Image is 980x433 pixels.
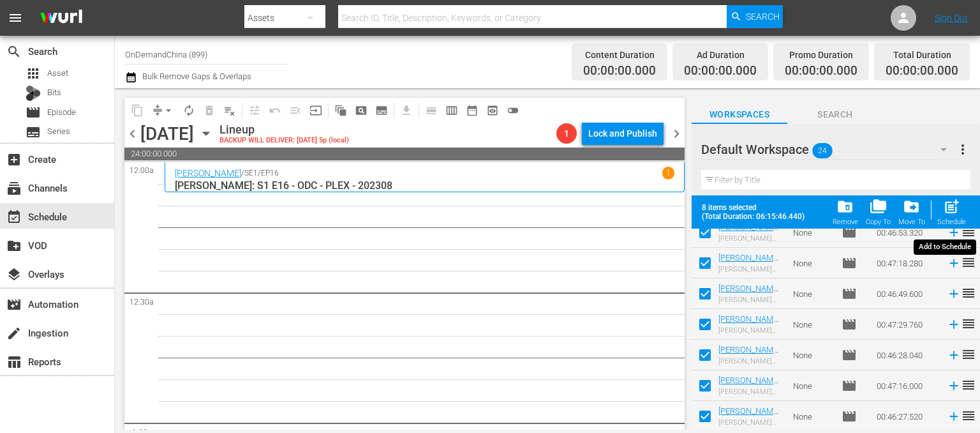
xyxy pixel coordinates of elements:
div: BACKUP WILL DELIVER: [DATE] 5p (local) [219,137,349,145]
svg: Add to Schedule [947,348,961,362]
span: menu [8,10,23,26]
span: reorder [961,255,976,270]
svg: Add to Schedule [947,317,961,331]
span: Automation [6,297,22,312]
span: Week Calendar View [442,100,462,121]
span: 00:00:00.000 [684,64,757,79]
span: Copy Lineup [127,100,147,121]
span: Month Calendar View [462,100,482,121]
span: more_vert [955,142,970,157]
a: [PERSON_NAME]: S1 E23 - ODC - PLEX - 202308 [718,376,782,404]
span: Copy Item To Workspace [862,194,895,230]
svg: Add to Schedule [947,287,961,301]
button: Remove [829,194,862,230]
div: Lock and Publish [588,122,657,145]
span: Update Metadata from Key Asset [306,100,326,121]
td: 00:47:29.760 [872,309,942,340]
span: Episode [842,409,857,424]
svg: Add to Schedule [947,256,961,270]
td: None [788,370,836,401]
span: Bulk Remove Gaps & Overlaps [140,72,251,81]
span: reorder [961,377,976,393]
span: Overlays [6,267,22,282]
a: [PERSON_NAME] [175,168,241,178]
div: [PERSON_NAME] E21 [718,326,783,335]
div: [PERSON_NAME] E18 [718,234,783,243]
span: 00:00:00.000 [583,64,656,79]
span: date_range_outlined [466,104,479,117]
td: 00:46:28.040 [872,340,942,370]
span: Episode [842,286,857,301]
span: Create [6,152,22,167]
div: Default Workspace [701,132,959,167]
span: Search [6,44,22,59]
span: Episode [842,225,857,240]
div: Copy To [866,218,891,226]
span: 24 [812,137,833,164]
span: auto_awesome_motion_outlined [334,104,347,117]
span: Workspaces [692,107,787,123]
span: Search [746,5,780,28]
span: Fill episodes with ad slates [285,100,306,121]
span: arrow_drop_down [162,104,175,117]
p: SE1 / [244,169,261,178]
span: compress [151,104,164,117]
div: Total Duration [886,46,958,64]
button: more_vert [955,134,970,165]
a: [PERSON_NAME]: S1 E21 - ODC - PLEX - 202308 [718,314,782,343]
span: Select an event to delete [199,100,219,121]
span: 00:00:00.000 [785,64,857,79]
span: Episode [47,106,76,119]
span: input [309,104,322,117]
span: Reports [6,354,22,370]
span: 00:00:00.000 [886,64,958,79]
span: reorder [961,347,976,362]
span: 8 items selected [702,203,810,212]
button: Move To [895,194,929,230]
span: Schedule [6,209,22,225]
div: Ad Duration [684,46,757,64]
div: [PERSON_NAME] E19 [718,265,783,273]
a: [PERSON_NAME]: S1 E19 - ODC - PLEX - 202308 [718,253,782,282]
span: chevron_left [124,126,140,142]
div: Move To [898,218,925,226]
span: 24:00:00.000 [124,148,685,160]
div: Lineup [219,123,349,137]
div: [PERSON_NAME] E23 [718,388,783,396]
span: drive_file_move [903,198,920,215]
span: preview_outlined [486,104,499,117]
span: reorder [961,285,976,301]
div: Promo Duration [785,46,857,64]
div: Bits [26,86,41,101]
svg: Add to Schedule [947,379,961,393]
span: Episode [842,347,857,363]
span: autorenew_outlined [182,104,195,117]
td: None [788,217,836,248]
span: 1 [556,128,577,139]
td: None [788,401,836,432]
td: None [788,248,836,278]
span: Ingestion [6,326,22,341]
span: Customize Events [240,98,265,123]
span: reorder [961,408,976,423]
span: Episode [842,317,857,332]
span: Search [787,107,883,123]
span: Bits [47,86,61,99]
span: Episode [842,378,857,393]
span: folder_delete [836,198,854,215]
span: reorder [961,316,976,331]
span: chevron_right [669,126,685,142]
span: 24 hours Lineup View is OFF [503,100,523,121]
a: Sign Out [935,13,968,23]
a: [PERSON_NAME]: S1 E22 - ODC - PLEX - 202308 [718,345,782,374]
button: Lock and Publish [582,122,664,145]
span: Channels [6,181,22,196]
span: View Backup [482,100,503,121]
td: 00:47:16.000 [872,370,942,401]
span: Series [26,125,41,140]
span: post_add [943,198,960,215]
p: / [241,169,244,178]
span: toggle_off [507,104,519,117]
span: reorder [961,224,976,239]
span: Asset [26,66,41,81]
